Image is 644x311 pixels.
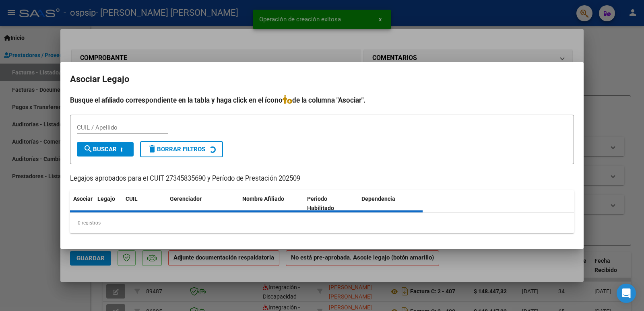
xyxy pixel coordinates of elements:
[70,190,94,217] datatable-header-cell: Asociar
[70,213,574,233] div: 0 registros
[170,196,202,202] span: Gerenciador
[242,196,284,202] span: Nombre Afiliado
[304,190,358,217] datatable-header-cell: Periodo Habilitado
[122,190,167,217] datatable-header-cell: CUIL
[361,196,395,202] span: Dependencia
[167,190,239,217] datatable-header-cell: Gerenciador
[97,196,115,202] span: Legajo
[307,196,334,211] span: Periodo Habilitado
[140,141,223,157] button: Borrar Filtros
[77,142,134,157] button: Buscar
[70,174,574,184] p: Legajos aprobados para el CUIT 27345835690 y Período de Prestación 202509
[83,144,93,154] mat-icon: search
[83,146,117,153] span: Buscar
[94,190,122,217] datatable-header-cell: Legajo
[358,190,423,217] datatable-header-cell: Dependencia
[70,72,574,87] h2: Asociar Legajo
[617,284,636,303] div: Open Intercom Messenger
[147,146,205,153] span: Borrar Filtros
[126,196,138,202] span: CUIL
[239,190,304,217] datatable-header-cell: Nombre Afiliado
[73,196,93,202] span: Asociar
[147,144,157,154] mat-icon: delete
[70,95,574,105] h4: Busque el afiliado correspondiente en la tabla y haga click en el ícono de la columna "Asociar".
